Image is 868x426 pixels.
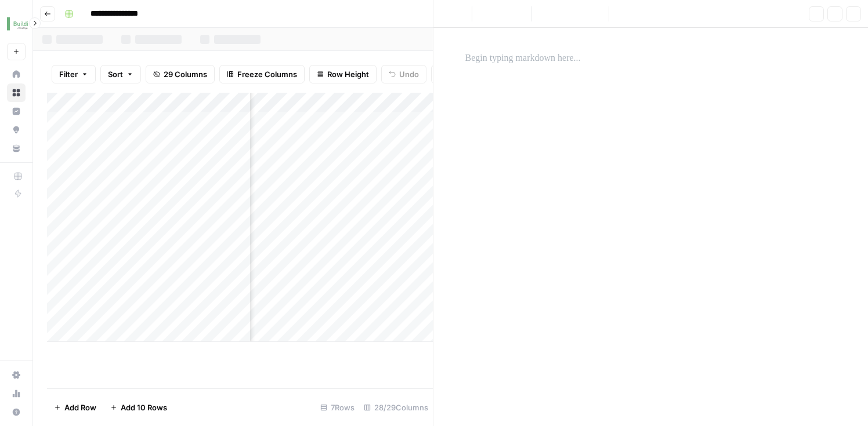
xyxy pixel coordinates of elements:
button: Filter [52,65,96,83]
a: Your Data [7,139,26,158]
span: Row Height [327,68,369,80]
a: Home [7,65,26,83]
button: Sort [100,65,141,83]
button: Add 10 Rows [103,398,174,417]
span: Add Row [64,402,96,413]
img: Buildium Logo [7,13,28,34]
span: Sort [108,68,123,80]
a: Opportunities [7,121,26,139]
a: Settings [7,366,26,384]
button: Workspace: Buildium [7,9,26,38]
button: Row Height [309,65,377,83]
span: 29 Columns [164,68,207,80]
button: Undo [381,65,426,83]
div: 28/29 Columns [359,398,433,417]
span: Filter [59,68,78,80]
div: 7 Rows [316,398,359,417]
button: Freeze Columns [219,65,305,83]
a: Insights [7,102,26,121]
button: Add Row [47,398,103,417]
span: Undo [399,68,419,80]
span: Freeze Columns [237,68,297,80]
button: Help + Support [7,403,26,421]
a: Browse [7,83,26,102]
button: 29 Columns [146,65,215,83]
span: Add 10 Rows [121,402,167,413]
a: Usage [7,384,26,403]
